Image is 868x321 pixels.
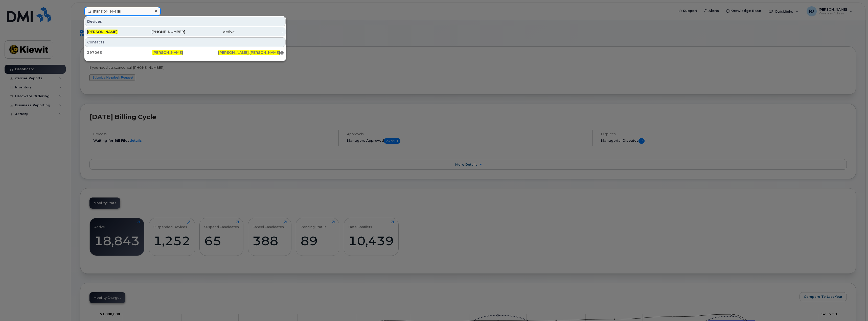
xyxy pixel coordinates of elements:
div: active [185,29,235,34]
div: Devices [85,17,286,26]
a: 397065[PERSON_NAME][PERSON_NAME].[PERSON_NAME]@[DOMAIN_NAME] [85,48,286,57]
iframe: Messenger Launcher [846,299,864,317]
div: [PHONE_NUMBER] [136,29,186,34]
span: [PERSON_NAME] [218,50,249,55]
span: [PERSON_NAME] [87,30,118,34]
div: . @[DOMAIN_NAME] [218,50,284,55]
div: 397065 [87,50,152,55]
span: [PERSON_NAME] [152,50,183,55]
div: Contacts [85,37,286,47]
a: [PERSON_NAME][PHONE_NUMBER]active- [85,27,286,36]
span: [PERSON_NAME] [249,50,280,55]
div: - [235,29,284,34]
